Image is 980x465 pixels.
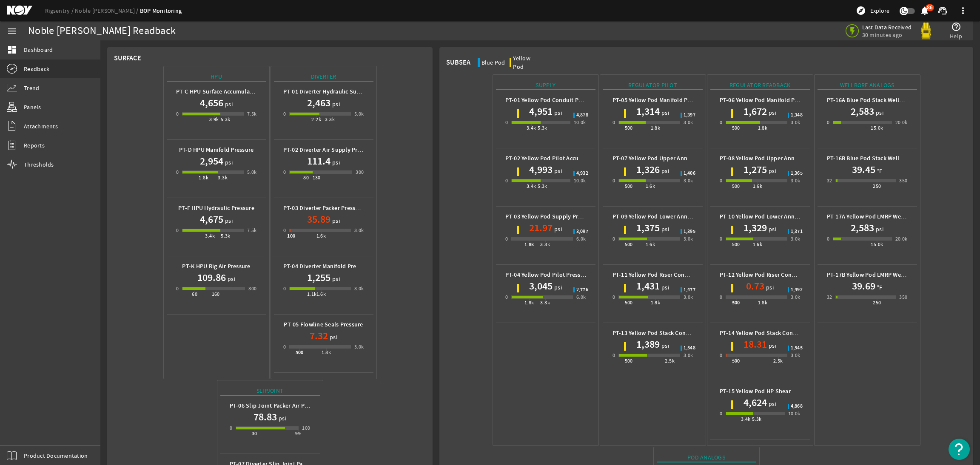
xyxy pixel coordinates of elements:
[741,415,751,423] div: 3.4k
[874,225,883,233] span: psi
[178,204,254,212] b: PT-F HPU Hydraulic Pressure
[827,96,936,104] b: PT-16A Blue Pod Stack Wellbore Pressure
[899,293,907,301] div: 350
[753,240,763,249] div: 1.6k
[330,158,340,167] span: psi
[354,110,364,118] div: 5.0k
[636,221,660,235] h1: 1,375
[665,357,675,365] div: 2.5k
[576,113,588,118] span: 4,878
[612,176,615,185] div: 0
[283,343,286,351] div: 0
[856,6,866,16] mat-icon: explore
[176,110,179,118] div: 0
[223,216,233,225] span: psi
[732,240,740,249] div: 500
[354,284,364,293] div: 3.0k
[283,226,286,235] div: 0
[758,124,768,132] div: 1.8k
[230,402,324,410] b: PT-06 Slip Joint Packer Air Pressure
[791,404,803,409] span: 4,868
[481,58,505,67] div: Blue Pod
[895,118,908,127] div: 20.0k
[636,337,660,351] h1: 1,389
[283,88,393,96] b: PT-01 Diverter Hydraulic Supply Pressure
[684,287,695,292] span: 1,477
[307,96,330,110] h1: 2,463
[767,400,776,408] span: psi
[791,171,803,176] span: 1,365
[505,235,508,243] div: 0
[529,279,553,293] h1: 3,045
[28,27,176,35] div: Noble [PERSON_NAME] Readback
[625,298,633,307] div: 500
[851,105,874,118] h1: 2,583
[684,171,695,176] span: 1,406
[720,118,722,127] div: 0
[296,348,304,357] div: 500
[283,204,365,212] b: PT-03 Diverter Packer Pressure
[529,105,553,118] h1: 4,951
[873,182,881,190] div: 250
[684,235,693,243] div: 3.0k
[744,221,767,235] h1: 1,329
[254,410,277,424] h1: 78.83
[505,96,598,104] b: PT-01 Yellow Pod Conduit Pressure
[283,284,286,293] div: 0
[612,213,737,221] b: PT-09 Yellow Pod Lower Annular Pilot Pressure
[179,146,254,154] b: PT-D HPU Manifold Pressure
[330,216,340,225] span: psi
[287,232,295,240] div: 100
[176,88,282,96] b: PT-C HPU Surface Accumulator Pressure
[791,118,801,127] div: 3.0k
[277,414,286,422] span: psi
[322,348,331,357] div: 1.8k
[176,226,179,235] div: 0
[871,240,883,249] div: 15.0k
[574,118,586,127] div: 10.0k
[827,154,948,162] b: PT-16B Blue Pod Stack Wellbore Temperature
[221,115,231,124] div: 5.3k
[636,163,660,176] h1: 1,326
[24,103,41,111] span: Panels
[45,7,75,14] a: Rigsentry
[874,108,883,117] span: psi
[220,386,320,396] div: Slipjoint
[875,283,883,292] span: °F
[827,271,953,279] b: PT-17B Yellow Pod LMRP Wellbore Temperature
[223,158,233,167] span: psi
[612,118,615,127] div: 0
[538,182,547,190] div: 5.3k
[625,240,633,249] div: 500
[75,7,140,14] a: Noble [PERSON_NAME]
[862,31,912,39] span: 30 minutes ago
[625,124,633,132] div: 500
[732,357,740,365] div: 500
[176,168,179,176] div: 0
[311,115,321,124] div: 2.2k
[513,54,541,71] div: Yellow Pod
[538,124,547,132] div: 5.3k
[773,357,783,365] div: 2.5k
[950,32,962,40] span: Help
[200,213,223,226] h1: 4,675
[199,173,208,182] div: 1.8k
[767,225,776,233] span: psi
[252,429,257,438] div: 30
[223,100,233,108] span: psi
[636,105,660,118] h1: 1,314
[660,341,669,350] span: psi
[505,118,508,127] div: 0
[646,240,655,249] div: 1.6k
[553,108,562,117] span: psi
[827,213,941,221] b: PT-17A Yellow Pod LMRP Wellbore Pressure
[871,124,883,132] div: 15.0k
[764,283,774,292] span: psi
[529,163,553,176] h1: 4,993
[226,275,235,283] span: psi
[283,262,370,270] b: PT-04 Diverter Manifold Pressure
[553,225,562,233] span: psi
[316,232,326,240] div: 1.6k
[505,271,590,279] b: PT-04 Yellow Pod Pilot Pressure
[949,439,970,460] button: Open Resource Center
